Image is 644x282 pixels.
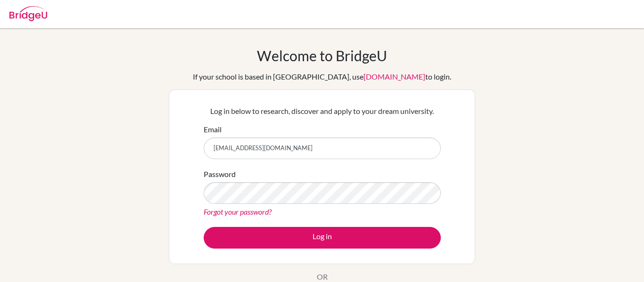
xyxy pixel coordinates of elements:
button: Log in [204,227,441,249]
a: Forgot your password? [204,207,272,216]
p: Log in below to research, discover and apply to your dream university. [204,105,441,117]
div: If your school is based in [GEOGRAPHIC_DATA], use to login. [193,71,451,82]
img: Bridge-U [9,6,47,21]
a: [DOMAIN_NAME] [363,72,425,81]
label: Password [204,169,236,180]
label: Email [204,124,222,135]
h1: Welcome to BridgeU [257,47,387,64]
